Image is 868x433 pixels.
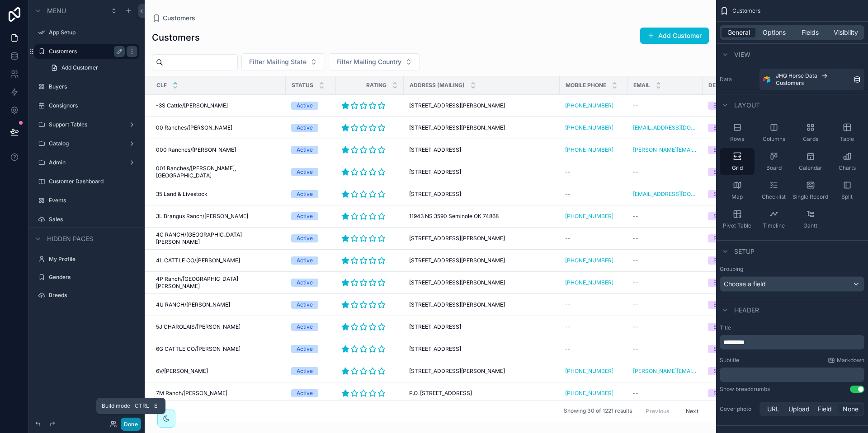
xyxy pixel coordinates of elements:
button: Gantt [793,206,828,233]
span: General [727,28,750,37]
div: scrollable content [720,368,864,382]
label: Grouping [720,265,743,273]
span: Charts [839,164,856,172]
span: Ctrl [134,401,150,410]
button: Table [830,119,864,146]
label: Breeds [49,292,137,299]
span: Email [633,82,650,89]
span: View [734,50,750,59]
span: Grid [732,164,743,172]
span: JHQ Horse Data [776,72,817,79]
span: Options [763,28,786,37]
button: Single Record [793,177,828,204]
img: Airtable Logo [763,76,770,83]
span: Status [292,82,313,89]
label: App Setup [49,29,137,36]
div: Show breadcrumbs [720,386,770,393]
span: Rating [366,82,387,89]
label: Title [720,324,864,331]
span: Layout [734,101,760,110]
button: Rows [720,119,755,146]
span: Upload [788,405,810,414]
label: Customer Dashboard [49,178,137,185]
span: Split [841,193,853,200]
button: Cards [793,119,828,146]
span: None [843,405,859,414]
span: Board [766,164,782,172]
label: Admin [49,159,125,166]
button: Calendar [793,148,828,175]
span: Gantt [803,222,817,229]
button: Timeline [756,206,791,233]
span: Columns [763,135,785,143]
label: Data [720,76,756,83]
button: Next [679,404,705,418]
span: Choose a field [724,280,766,288]
button: Grid [720,148,755,175]
span: Checklist [762,193,786,200]
label: Sales [49,216,137,223]
button: Charts [830,148,864,175]
button: Choose a field [720,276,864,292]
span: Single Record [793,193,828,200]
span: Markdown [837,357,864,364]
a: JHQ Horse DataCustomers [759,69,864,90]
span: Visibility [834,28,858,37]
div: scrollable content [720,335,864,349]
span: Mobile Phone [566,82,606,89]
button: Columns [756,119,791,146]
span: Customers [732,7,760,14]
button: Split [830,177,864,204]
span: Address (Mailing) [410,82,465,89]
a: Add Customer [45,61,139,75]
span: Table [840,135,854,143]
button: Checklist [756,177,791,204]
label: Events [49,197,137,204]
span: Fields [802,28,819,37]
span: Calendar [799,164,822,172]
span: Pivot Table [723,222,751,229]
a: My Profile [49,256,137,263]
span: URL [767,405,779,414]
span: Showing 30 of 1221 results [564,408,632,415]
span: Customers [776,79,804,87]
span: Header [734,306,759,315]
span: CLF [156,82,167,89]
a: Markdown [828,357,864,364]
label: Catalog [49,140,125,147]
span: Cards [803,135,818,143]
button: Pivot Table [720,206,755,233]
label: Subtitle [720,357,739,364]
label: Cover photo [720,405,756,413]
span: Build mode [102,402,130,410]
label: Customers [49,48,121,55]
button: Board [756,148,791,175]
span: Field [818,405,832,414]
span: Timeline [763,222,785,229]
span: E [152,402,159,410]
label: Buyers [49,83,137,90]
label: Support Tables [49,121,125,128]
span: Setup [734,247,755,256]
button: Done [121,418,141,431]
span: Map [731,193,743,200]
span: Delivery Options [708,82,761,89]
span: Hidden pages [47,234,93,243]
span: Menu [47,6,66,15]
label: Genders [49,274,137,281]
span: Add Customer [61,64,98,71]
label: Consignors [49,102,137,109]
button: Map [720,177,755,204]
